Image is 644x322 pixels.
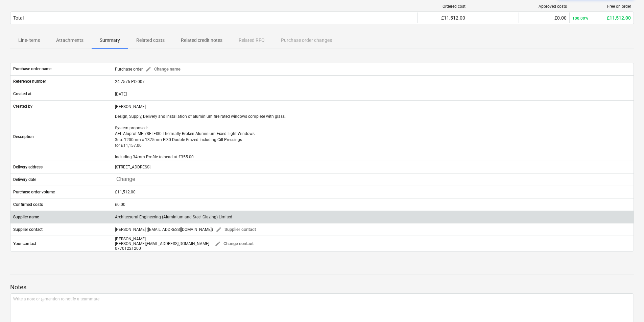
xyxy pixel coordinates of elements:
p: Summary [100,37,120,44]
p: Attachments [56,37,84,44]
div: [PERSON_NAME] [112,101,634,112]
button: Supplier contact [213,224,259,235]
input: Change [115,175,147,184]
button: Change contact [212,237,256,251]
span: edit [145,66,151,72]
p: Related credit notes [181,37,222,44]
p: Purchase order volume [13,189,55,195]
p: Supplier name [13,214,39,220]
div: Total [13,15,24,21]
p: Delivery address [13,164,43,170]
div: £11,512.00 [115,190,631,194]
div: £0.00 [522,15,567,21]
p: Created by [13,104,32,109]
p: Delivery date [13,177,36,183]
div: Ordered cost [420,4,466,9]
div: Purchase order [115,64,183,75]
div: 24-7576-PO-007 [112,76,634,87]
p: Related costs [136,37,165,44]
p: [STREET_ADDRESS] [115,164,150,170]
span: edit [216,226,222,233]
p: Notes [10,283,634,291]
span: [PERSON_NAME][EMAIL_ADDRESS][DOMAIN_NAME] [115,241,209,246]
span: Change contact [215,240,254,248]
span: edit [215,241,221,247]
p: Purchase order name [13,66,51,72]
button: Change name [143,64,183,75]
div: 07701221200 [115,246,209,251]
div: £0.00 [115,202,125,208]
div: £11,512.00 [420,15,465,21]
p: Your contact [13,241,36,247]
p: Line-items [18,37,40,44]
div: [PERSON_NAME] ([EMAIL_ADDRESS][DOMAIN_NAME]) [115,224,259,235]
p: Design, Supply, Delivery and installation of aluminium fire rated windows complete with glass. Sy... [115,114,286,160]
p: Reference number [13,79,46,84]
small: 100.00% [572,16,588,21]
iframe: Chat Widget [610,290,644,322]
div: Architectural Engineering (Aluminium and Steel Glazing) Limited [112,212,634,222]
p: Confirmed costs [13,202,43,208]
p: Supplier contact [13,227,43,233]
div: Approved costs [522,4,567,9]
div: [DATE] [112,89,634,100]
p: Created at [13,91,31,97]
span: Change name [145,65,181,73]
div: Free on order [572,4,631,9]
span: Supplier contact [216,226,256,234]
div: £11,512.00 [572,15,631,21]
p: Description [13,134,34,140]
div: [PERSON_NAME] [115,237,209,241]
